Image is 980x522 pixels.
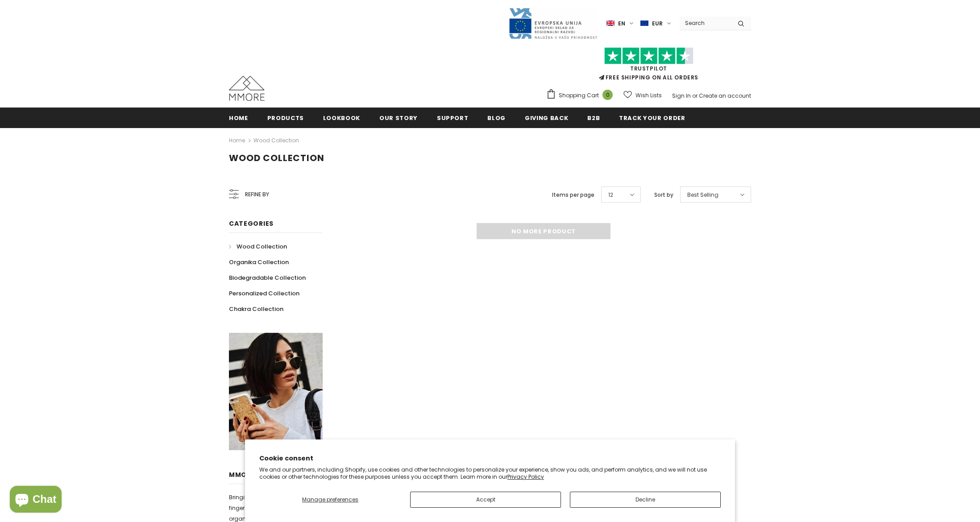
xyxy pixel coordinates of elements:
[437,108,469,128] a: support
[323,114,360,122] span: Lookbook
[267,114,304,122] span: Products
[229,470,255,479] span: MMORE
[604,47,693,65] img: Trust Pilot Stars
[410,492,561,508] button: Accept
[619,108,685,128] a: Track your order
[525,114,568,122] span: Giving back
[229,152,324,164] span: Wood Collection
[570,492,721,508] button: Decline
[587,108,600,128] a: B2B
[379,108,418,128] a: Our Story
[229,273,306,282] span: Biodegradable Collection
[508,7,598,40] img: Javni Razpis
[546,51,751,81] span: FREE SHIPPING ON ALL ORDERS
[259,466,721,480] p: We and our partners, including Shopify, use cookies and other technologies to personalize your ex...
[487,114,506,122] span: Blog
[267,108,304,128] a: Products
[237,242,287,251] span: Wood Collection
[229,108,248,128] a: Home
[229,135,245,146] a: Home
[608,191,613,199] span: 12
[253,137,299,144] a: Wood Collection
[687,191,718,199] span: Best Selling
[552,191,594,199] label: Items per page
[229,258,289,266] span: Organika Collection
[508,19,598,27] a: Javni Razpis
[635,91,662,100] span: Wish Lists
[379,114,418,122] span: Our Story
[437,114,469,122] span: support
[229,239,287,254] a: Wood Collection
[7,486,64,515] inbox-online-store-chat: Shopify online store chat
[692,92,698,99] span: or
[525,108,568,128] a: Giving back
[619,114,685,122] span: Track your order
[229,286,299,301] a: Personalized Collection
[229,254,289,270] a: Organika Collection
[229,301,283,317] a: Chakra Collection
[302,496,358,503] span: Manage preferences
[672,92,691,99] a: Sign In
[229,305,283,313] span: Chakra Collection
[259,492,401,508] button: Manage preferences
[587,114,600,122] span: B2B
[229,76,265,101] img: MMORE Cases
[652,19,663,28] span: EUR
[229,270,306,286] a: Biodegradable Collection
[507,473,544,481] a: Privacy Policy
[559,91,599,100] span: Shopping Cart
[618,19,625,28] span: en
[546,89,617,102] a: Shopping Cart 0
[259,454,721,463] h2: Cookie consent
[680,17,731,29] input: Search Site
[630,65,667,72] a: Trustpilot
[229,289,299,298] span: Personalized Collection
[654,191,673,199] label: Sort by
[699,92,751,99] a: Create an account
[487,108,506,128] a: Blog
[623,87,662,103] a: Wish Lists
[229,114,248,122] span: Home
[229,219,274,228] span: Categories
[245,190,269,199] span: Refine by
[602,90,613,100] span: 0
[606,20,615,27] img: i-lang-1.png
[323,108,360,128] a: Lookbook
